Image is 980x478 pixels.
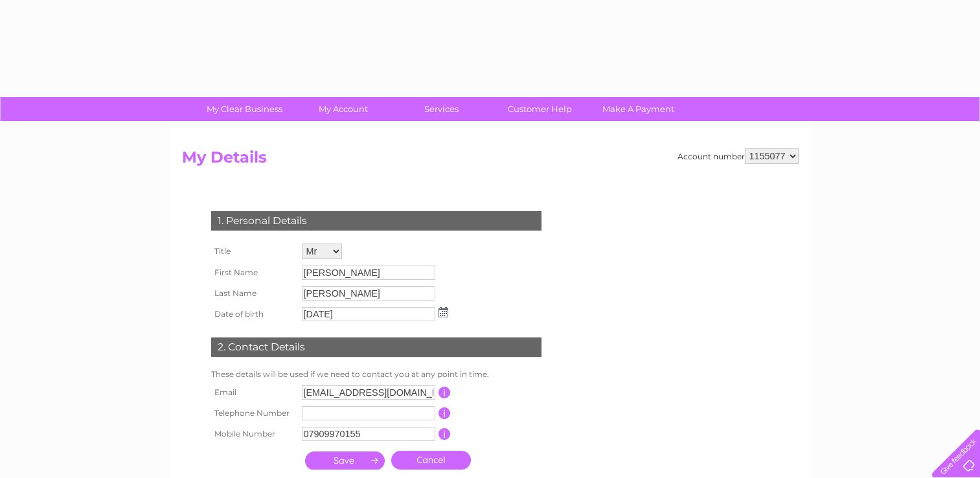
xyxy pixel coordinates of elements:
img: ... [439,307,448,317]
th: Date of birth [208,304,299,324]
th: First Name [208,262,299,283]
th: Mobile Number [208,424,299,444]
th: Last Name [208,283,299,304]
th: Telephone Number [208,403,299,424]
input: Information [439,387,451,398]
div: 1. Personal Details [211,211,541,231]
h2: My Details [182,148,799,173]
a: Customer Help [486,97,593,121]
div: Account number [678,148,799,164]
a: Make A Payment [585,97,692,121]
a: Services [388,97,495,121]
input: Submit [305,451,385,470]
td: These details will be used if we need to contact you at any point in time. [208,367,545,382]
input: Information [439,428,451,440]
th: Email [208,382,299,403]
div: 2. Contact Details [211,337,541,357]
a: My Account [290,97,396,121]
a: My Clear Business [191,97,298,121]
input: Information [439,407,451,419]
th: Title [208,240,299,262]
a: Cancel [391,451,471,470]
